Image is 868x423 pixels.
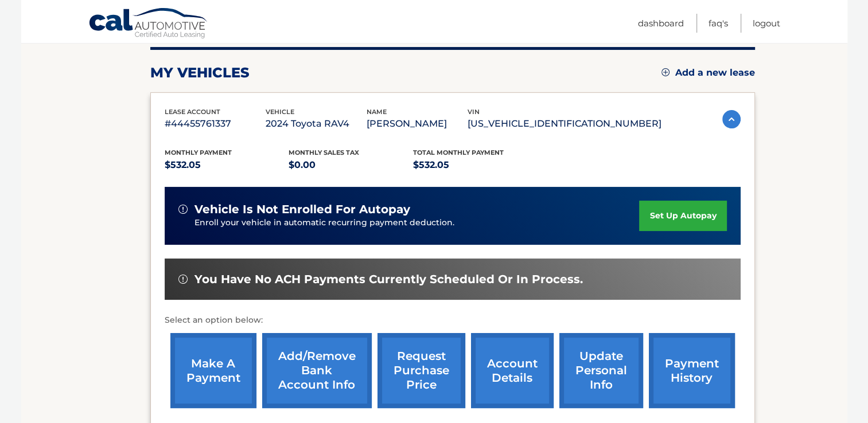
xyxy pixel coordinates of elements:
[165,157,289,173] p: $532.05
[377,333,465,408] a: request purchase price
[289,157,413,173] p: $0.00
[753,14,780,33] a: Logout
[289,148,359,156] span: Monthly sales Tax
[367,108,387,116] span: name
[178,275,188,284] img: alert-white.svg
[170,333,256,408] a: make a payment
[661,67,755,79] a: Add a new lease
[468,108,480,116] span: vin
[150,64,250,81] h2: my vehicles
[165,148,232,156] span: Monthly Payment
[468,116,661,132] p: [US_VEHICLE_IDENTIFICATION_NUMBER]
[639,201,726,231] a: set up autopay
[165,116,266,132] p: #44455761337
[559,333,643,408] a: update personal info
[722,110,741,128] img: accordion-active.svg
[367,116,468,132] p: [PERSON_NAME]
[661,68,670,76] img: add.svg
[649,333,735,408] a: payment history
[266,116,367,132] p: 2024 Toyota RAV4
[165,108,220,116] span: lease account
[413,148,504,156] span: Total Monthly Payment
[638,14,684,33] a: Dashboard
[194,202,410,217] span: vehicle is not enrolled for autopay
[194,272,583,287] span: You have no ACH payments currently scheduled or in process.
[709,14,728,33] a: FAQ's
[262,333,372,408] a: Add/Remove bank account info
[413,157,538,173] p: $532.05
[471,333,554,408] a: account details
[266,108,294,116] span: vehicle
[194,217,640,229] p: Enroll your vehicle in automatic recurring payment deduction.
[178,205,188,214] img: alert-white.svg
[88,7,209,41] a: Cal Automotive
[165,314,741,327] p: Select an option below:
